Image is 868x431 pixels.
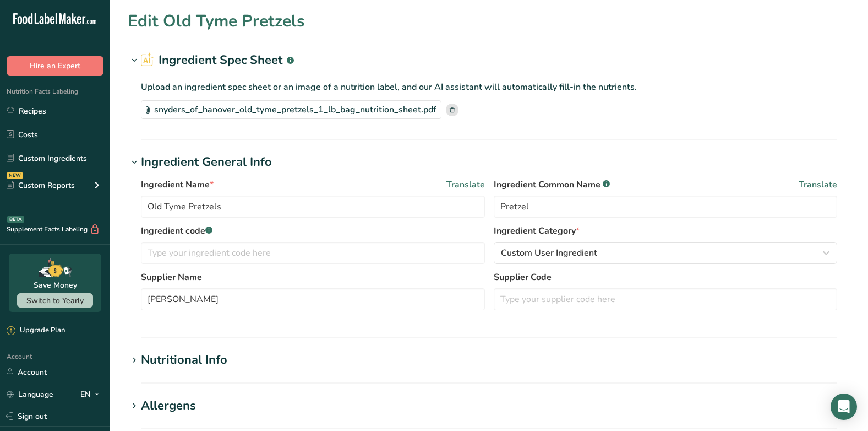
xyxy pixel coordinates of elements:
[831,394,857,420] div: Open Intercom Messenger
[501,246,597,260] span: Custom User Ingredient
[141,196,485,218] input: Type your ingredient name here
[494,224,838,238] label: Ingredient Category
[141,80,837,94] p: Upload an ingredient spec sheet or an image of a nutrition label, and our AI assistant will autom...
[494,288,838,310] input: Type your supplier code here
[80,387,103,401] div: EN
[494,178,610,191] span: Ingredient Common Name
[494,271,838,284] label: Supplier Code
[7,172,23,179] div: NEW
[446,178,485,191] span: Translate
[7,216,24,223] div: BETA
[494,242,838,264] button: Custom User Ingredient
[141,100,441,119] div: snyders_of_hanover_old_tyme_pretzels_1_lb_bag_nutrition_sheet.pdf
[141,178,214,191] span: Ingredient Name
[141,271,485,284] label: Supplier Name
[7,56,103,76] button: Hire an Expert
[17,293,93,308] button: Switch to Yearly
[34,279,77,291] div: Save Money
[141,153,272,171] div: Ingredient General Info
[799,178,837,191] span: Translate
[141,224,485,238] label: Ingredient code
[141,51,294,69] h2: Ingredient Spec Sheet
[26,295,84,306] span: Switch to Yearly
[7,385,53,404] a: Language
[141,288,485,310] input: Type your supplier name here
[141,351,227,369] div: Nutritional Info
[7,325,65,336] div: Upgrade Plan
[141,397,196,415] div: Allergens
[494,196,838,218] input: Type an alternate ingredient name if you have
[128,9,305,34] h1: Edit Old Tyme Pretzels
[7,180,75,191] div: Custom Reports
[141,242,485,264] input: Type your ingredient code here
